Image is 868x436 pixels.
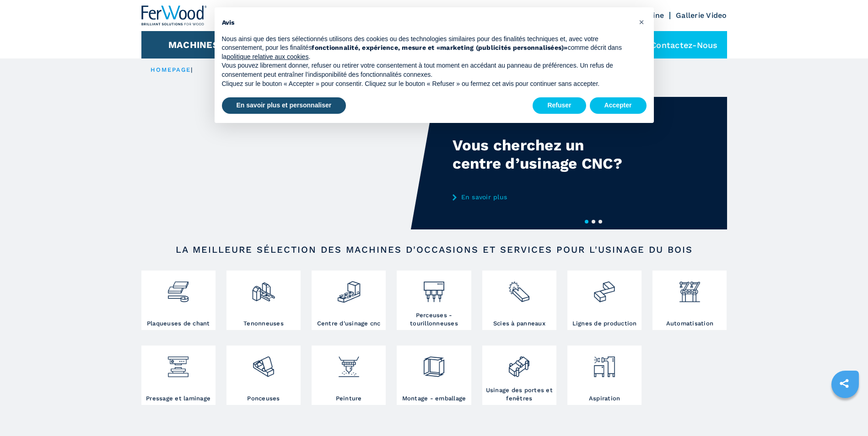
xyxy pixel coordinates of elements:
[585,220,588,223] button: 1
[141,97,434,229] video: Your browser does not support the video tag.
[243,319,284,328] h3: Tenonneuses
[222,18,632,27] h2: Avis
[312,346,386,405] a: Peinture
[635,15,649,29] button: Fermer cet avis
[226,53,308,60] a: politique relative aux cookies
[141,271,216,330] a: Plaqueuses de chant
[171,244,698,255] h2: LA MEILLEURE SÉLECTION DES MACHINES D'OCCASIONS ET SERVICES POUR L'USINAGE DU BOIS
[191,66,193,73] span: |
[678,273,702,304] img: automazione.png
[151,66,191,73] a: HOMEPAGE
[592,220,595,223] button: 2
[652,271,727,330] a: Automatisation
[592,273,616,304] img: linee_di_produzione_2.png
[402,394,466,403] h3: Montage - emballage
[147,319,210,328] h3: Plaqueuses de chant
[507,273,531,304] img: sezionatrici_2.png
[598,220,602,223] button: 3
[312,271,386,330] a: Centre d'usinage cnc
[251,273,275,304] img: squadratrici_2.png
[247,394,280,403] h3: Ponceuses
[482,346,556,405] a: Usinage des portes et fenêtres
[567,271,642,330] a: Lignes de production
[222,35,632,62] p: Nous ainsi que des tiers sélectionnés utilisons des cookies ou des technologies similaires pour d...
[453,193,632,201] a: En savoir plus
[222,97,346,114] button: En savoir plus et personnaliser
[493,319,545,328] h3: Scies à panneaux
[482,271,556,330] a: Scies à panneaux
[676,11,727,20] a: Gallerie Video
[666,319,714,328] h3: Automatisation
[590,97,647,114] button: Accepter
[399,311,469,328] h3: Perceuses - tourillonneuses
[567,346,642,405] a: Aspiration
[168,39,219,50] button: Machines
[141,5,207,26] img: Ferwood
[397,346,471,405] a: Montage - emballage
[251,348,275,379] img: levigatrici_2.png
[589,394,620,403] h3: Aspiration
[628,31,727,58] div: Contactez-nous
[507,348,531,379] img: lavorazione_porte_finestre_2.png
[166,273,190,304] img: bordatrici_1.png
[422,273,446,304] img: foratrici_inseritrici_2.png
[397,271,471,330] a: Perceuses - tourillonneuses
[337,273,361,304] img: centro_di_lavoro_cnc_2.png
[533,97,586,114] button: Refuser
[572,319,637,328] h3: Lignes de production
[833,372,856,395] a: sharethis
[226,271,301,330] a: Tenonneuses
[312,44,567,51] strong: fonctionnalité, expérience, mesure et «marketing (publicités personnalisées)»
[317,319,381,328] h3: Centre d'usinage cnc
[639,16,644,27] span: ×
[222,80,632,89] p: Cliquez sur le bouton « Accepter » pour consentir. Cliquez sur le bouton « Refuser » ou fermez ce...
[337,348,361,379] img: verniciatura_1.png
[592,348,616,379] img: aspirazione_1.png
[422,348,446,379] img: montaggio_imballaggio_2.png
[336,394,362,403] h3: Peinture
[222,61,632,79] p: Vous pouvez librement donner, refuser ou retirer votre consentement à tout moment en accédant au ...
[226,346,301,405] a: Ponceuses
[146,394,210,403] h3: Pressage et laminage
[485,386,554,403] h3: Usinage des portes et fenêtres
[141,346,216,405] a: Pressage et laminage
[166,348,190,379] img: pressa-strettoia.png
